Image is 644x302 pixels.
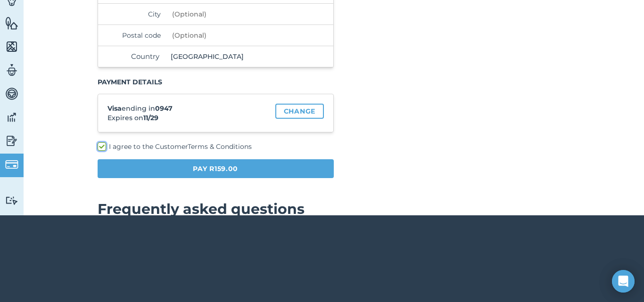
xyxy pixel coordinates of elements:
[5,158,18,171] img: svg+xml;base64,PD94bWwgdmVyc2lvbj0iMS4wIiBlbmNvZGluZz0idXRmLTgiPz4KPCEtLSBHZW5lcmF0b3I6IEFkb2JlIE...
[98,201,570,218] h2: Frequently asked questions
[168,4,297,24] input: (Optional)
[5,16,18,30] img: svg+xml;base64,PHN2ZyB4bWxucz0iaHR0cDovL3d3dy53My5vcmcvMjAwMC9zdmciIHdpZHRoPSI1NiIgaGVpZ2h0PSI2MC...
[5,87,18,101] img: svg+xml;base64,PD94bWwgdmVyc2lvbj0iMS4wIiBlbmNvZGluZz0idXRmLTgiPz4KPCEtLSBHZW5lcmF0b3I6IEFkb2JlIE...
[107,31,161,40] label: Postal code
[107,52,160,61] label: Country
[143,114,158,122] strong: 11/29
[5,134,18,148] img: svg+xml;base64,PD94bWwgdmVyc2lvbj0iMS4wIiBlbmNvZGluZz0idXRmLTgiPz4KPCEtLSBHZW5lcmF0b3I6IEFkb2JlIE...
[188,142,252,151] a: Terms & Conditions
[98,77,334,87] h3: Payment details
[5,40,18,54] img: svg+xml;base64,PHN2ZyB4bWxucz0iaHR0cDovL3d3dy53My5vcmcvMjAwMC9zdmciIHdpZHRoPSI1NiIgaGVpZ2h0PSI2MC...
[168,25,297,46] input: (Optional)
[612,270,635,293] div: Open Intercom Messenger
[155,104,173,113] strong: 0947
[5,63,18,77] img: svg+xml;base64,PD94bWwgdmVyc2lvbj0iMS4wIiBlbmNvZGluZz0idXRmLTgiPz4KPCEtLSBHZW5lcmF0b3I6IEFkb2JlIE...
[5,196,18,205] img: svg+xml;base64,PD94bWwgdmVyc2lvbj0iMS4wIiBlbmNvZGluZz0idXRmLTgiPz4KPCEtLSBHZW5lcmF0b3I6IEFkb2JlIE...
[167,52,324,61] span: [GEOGRAPHIC_DATA]
[107,104,122,113] strong: Visa
[5,110,18,124] img: svg+xml;base64,PD94bWwgdmVyc2lvbj0iMS4wIiBlbmNvZGluZz0idXRmLTgiPz4KPCEtLSBHZW5lcmF0b3I6IEFkb2JlIE...
[107,9,161,19] label: City
[109,142,252,151] span: I agree to the Customer
[98,159,334,178] button: Pay R159.00
[275,104,324,119] a: Change
[107,113,270,122] p: Expires on
[107,104,270,113] p: ending in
